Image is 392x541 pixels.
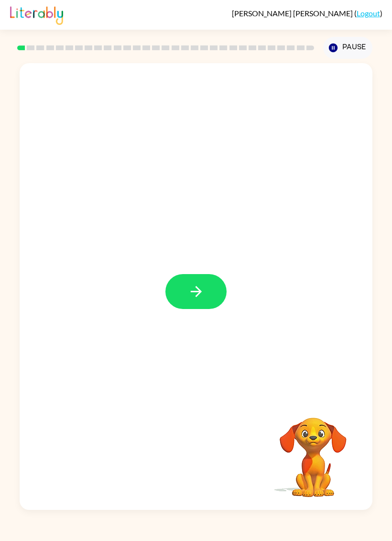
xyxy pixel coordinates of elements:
[232,9,382,18] div: ( )
[265,403,361,498] video: Your browser must support playing .mp4 files to use Literably. Please try using another browser.
[10,4,63,25] img: Literably
[323,37,372,59] button: Pause
[357,9,380,18] a: Logout
[232,9,354,18] span: [PERSON_NAME] [PERSON_NAME]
